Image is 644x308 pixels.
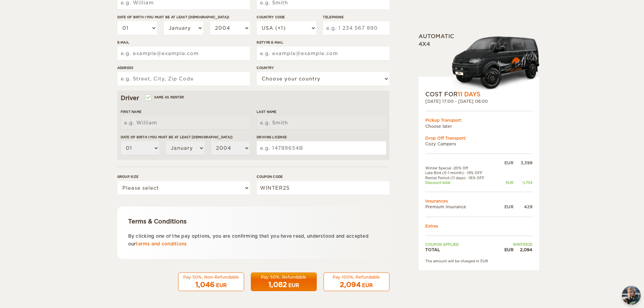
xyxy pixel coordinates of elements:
[257,174,389,179] label: Coupon code
[257,65,389,70] label: Country
[323,15,389,20] label: Telephone
[324,273,389,291] button: Pay 100%, Refundable 2,094 EUR
[425,247,498,253] td: TOTAL
[498,180,514,185] div: EUR
[178,273,244,291] button: Pay 50%, Non-Refundable 1,046 EUR
[328,274,385,280] div: Pay 100%, Refundable
[425,135,532,141] div: Drop Off Transport:
[340,281,361,289] span: 2,094
[458,91,480,98] span: 11 Days
[622,286,641,305] img: Freyja at Cozy Campers
[257,109,386,114] label: Last Name
[268,281,287,289] span: 1,082
[146,96,150,100] input: Same as renter
[425,117,532,123] div: Pickup Transport:
[183,274,240,280] div: Pay 50%, Non-Refundable
[117,65,250,70] label: Address
[323,21,389,35] input: e.g. 1 234 567 890
[121,94,386,102] div: Driver
[425,175,498,180] td: Rental Period (11 days): -16% OFF
[121,116,250,129] input: e.g. William
[257,116,386,129] input: e.g. Smith
[425,170,498,175] td: Late Bird (0-1 month): -15% OFF
[425,180,498,185] td: Discount total
[419,33,539,90] div: Automatic 4x4
[498,247,514,253] div: EUR
[425,259,532,263] div: The amount will be charged in EUR
[498,204,514,210] div: EUR
[216,282,227,289] div: EUR
[425,90,532,98] div: COST FOR
[514,247,532,253] div: 2,094
[257,141,386,155] input: e.g. 14789654B
[288,282,299,289] div: EUR
[195,281,215,289] span: 1,046
[128,217,379,226] div: Terms & Conditions
[425,98,532,104] div: [DATE] 17:00 - [DATE] 06:00
[257,15,316,20] label: Country Code
[498,242,532,247] td: WINTER25
[257,135,386,140] label: Driving License
[425,166,498,170] td: Winter Special -20% Off
[251,273,317,291] button: Pay 50%, Refundable 1,082 EUR
[622,286,641,305] button: chat-button
[121,135,250,140] label: Date of birth (You must be at least [DEMOGRAPHIC_DATA])
[255,274,312,280] div: Pay 50%, Refundable
[362,282,373,289] div: EUR
[128,232,379,248] p: By clicking one of the pay options, you are confirming that you have read, understood and accepte...
[117,15,250,20] label: Date of birth (You must be at least [DEMOGRAPHIC_DATA])
[446,35,539,90] img: Cozy-3.png
[425,223,532,229] td: Extras
[117,40,250,45] label: E-mail
[117,47,250,60] input: e.g. example@example.com
[117,174,250,179] label: Group size
[514,160,532,166] div: 3,399
[257,47,389,60] input: e.g. example@example.com
[425,198,532,204] td: Insurances
[514,180,532,185] div: -1,734
[514,204,532,210] div: 429
[117,72,250,86] input: e.g. Street, City, Zip Code
[257,40,389,45] label: Retype E-mail
[498,160,514,166] div: EUR
[121,109,250,114] label: First Name
[425,204,498,210] td: Premium Insurance
[136,241,187,246] a: terms and conditions
[146,94,184,100] label: Same as renter
[425,123,532,129] td: Choose later
[425,242,498,247] td: Coupon applied
[425,141,532,147] td: Cozy Campers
